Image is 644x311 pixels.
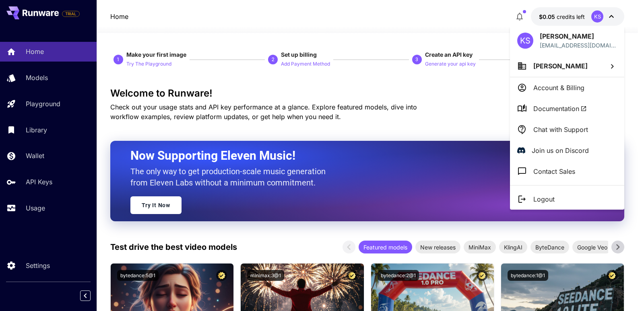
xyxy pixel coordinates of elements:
[533,83,584,93] p: Account & Billing
[517,33,533,49] div: KS
[533,62,588,70] span: [PERSON_NAME]
[533,194,555,204] p: Logout
[532,146,589,155] p: Join us on Discord
[510,55,624,77] button: [PERSON_NAME]
[540,41,617,49] p: [EMAIL_ADDRESS][DOMAIN_NAME]
[533,167,575,176] p: Contact Sales
[540,41,617,49] div: sohrab257k@gmail.com
[540,31,617,41] p: [PERSON_NAME]
[533,104,587,113] span: Documentation
[533,125,588,134] p: Chat with Support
